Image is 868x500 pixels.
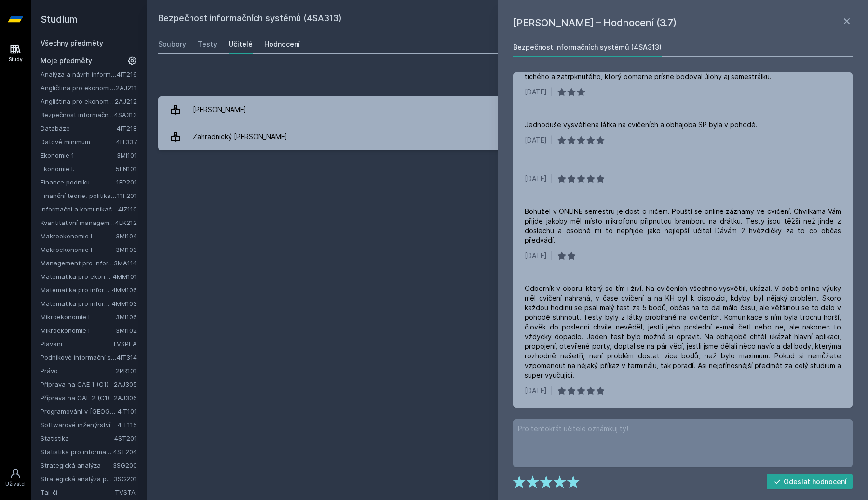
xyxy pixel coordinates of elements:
a: Matematika pro informatiky a statistiky [41,299,112,308]
a: Učitelé [229,35,253,54]
a: Makroekonomie I [41,231,116,241]
a: Kvantitativní management [41,218,115,227]
div: Zahradnický [PERSON_NAME] [193,127,287,146]
a: Softwarové inženýrství [41,420,118,430]
div: Testy [198,39,217,49]
a: Angličtina pro ekonomická studia 1 (B2/C1) [41,83,116,92]
a: 3SG201 [114,475,137,483]
a: Mikroekonomie I [41,326,116,335]
a: Matematika pro informatiky [41,285,112,295]
a: Statistika pro informatiky [41,447,113,457]
a: Příprava na CAE 2 (C1) [41,393,114,403]
a: 5EN101 [116,165,137,172]
div: Hodnocení [264,39,300,49]
a: Informační a komunikační technologie [41,204,118,214]
a: 11F201 [117,192,137,199]
a: 2AJ212 [115,97,137,105]
a: 4MM106 [112,286,137,294]
a: 4EK212 [115,219,137,226]
a: Strategická analýza [41,461,113,470]
a: 4ST204 [113,448,137,456]
a: 1FP201 [116,178,137,186]
a: 2AJ306 [114,394,137,402]
a: TVSPLA [112,340,137,348]
div: | [551,135,553,145]
a: Finance podniku [41,177,116,187]
div: | [551,87,553,97]
a: Ekonomie 1 [41,150,117,160]
a: 3SG200 [113,461,137,469]
a: 4MM101 [113,273,137,280]
div: [DATE] [525,135,547,145]
a: Testy [198,35,217,54]
a: Makroekonomie I [41,245,116,254]
a: TVSTAI [115,488,137,496]
a: 4IT101 [118,408,137,415]
a: 3MI106 [116,313,137,321]
a: Zahradnický [PERSON_NAME] 11 hodnocení 3.7 [158,123,856,150]
div: Soubory [158,39,186,49]
a: 2PR101 [116,367,137,375]
a: 4IT218 [117,124,137,132]
a: Programování v [GEOGRAPHIC_DATA] [41,407,118,416]
div: [DATE] [525,87,547,97]
a: 4IT314 [117,354,137,361]
div: Jednoduše vysvětlena látka na cvičeních a obhajoba SP byla v pohodě. [525,120,758,130]
a: Statistika [41,434,114,443]
a: Právo [41,366,116,376]
a: Study [2,39,29,68]
a: 4IT115 [118,421,137,429]
a: Hodnocení [264,35,300,54]
a: Databáze [41,123,117,133]
a: [PERSON_NAME] 5 hodnocení 4.0 [158,96,856,123]
a: 2AJ305 [114,381,137,388]
a: 4MM103 [112,300,137,307]
a: Podnikové informační systémy [41,353,117,362]
a: Strategická analýza pro informatiky a statistiky [41,474,114,484]
a: Datové minimum [41,137,116,146]
a: 4IZ110 [118,205,137,213]
a: Finanční teorie, politika a instituce [41,191,117,200]
span: Moje předměty [41,56,92,66]
div: Study [9,56,23,63]
a: Soubory [158,35,186,54]
a: 4SA313 [114,111,137,118]
div: [PERSON_NAME] [193,100,246,119]
a: Mikroekonomie I [41,312,116,322]
a: 4ST201 [114,434,137,442]
a: 4IT337 [116,138,137,145]
div: Uživatel [5,480,26,487]
a: 2AJ211 [116,84,137,92]
a: 3MI104 [116,232,137,240]
a: Tai-či [41,487,115,497]
a: 3MI101 [117,151,137,159]
a: 3MI103 [116,246,137,253]
a: 3MA114 [114,259,137,267]
a: 3MI102 [116,327,137,334]
a: Plavání [41,339,112,349]
a: 4IT216 [117,70,137,78]
h2: Bezpečnost informačních systémů (4SA313) [158,12,746,27]
a: Management pro informatiky a statistiky [41,258,114,268]
a: Matematika pro ekonomy [41,272,113,281]
a: Ekonomie I. [41,164,116,173]
a: Angličtina pro ekonomická studia 2 (B2/C1) [41,96,115,106]
a: Bezpečnost informačních systémů [41,110,114,119]
div: Učitelé [229,39,253,49]
a: Analýza a návrh informačních systémů [41,69,117,79]
a: Příprava na CAE 1 (C1) [41,380,114,389]
a: Uživatel [2,463,29,492]
a: Všechny předměty [41,39,103,47]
